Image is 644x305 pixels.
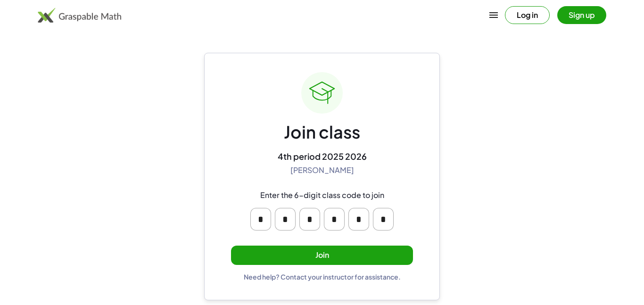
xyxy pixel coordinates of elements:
[557,6,606,24] button: Sign up
[278,151,367,162] div: 4th period 2025 2026
[505,6,550,24] button: Log in
[373,208,394,231] input: Please enter OTP character 6
[324,208,345,231] input: Please enter OTP character 4
[244,272,401,281] div: Need help? Contact your instructor for assistance.
[290,165,354,175] div: [PERSON_NAME]
[348,208,369,231] input: Please enter OTP character 5
[250,208,271,231] input: Please enter OTP character 1
[275,208,296,231] input: Please enter OTP character 2
[299,208,320,231] input: Please enter OTP character 3
[260,190,384,200] div: Enter the 6-digit class code to join
[231,246,413,265] button: Join
[284,121,360,143] div: Join class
